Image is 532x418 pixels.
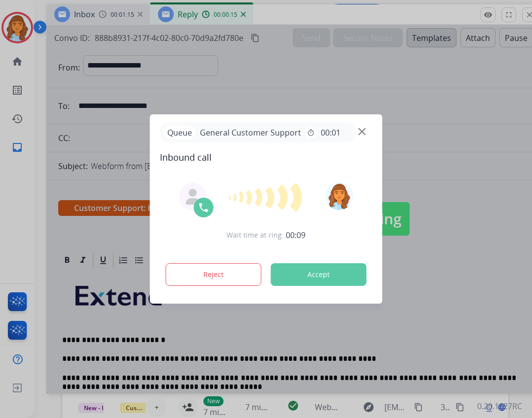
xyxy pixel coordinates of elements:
button: Accept [271,263,367,286]
span: 00:09 [286,229,305,241]
img: agent-avatar [185,189,201,205]
p: Queue [164,126,196,139]
img: close-button [358,128,366,136]
span: Inbound call [160,150,373,164]
span: Wait time at ring: [227,230,284,240]
p: 0.20.1027RC [477,400,522,412]
img: avatar [325,182,353,210]
mat-icon: timer [307,129,315,137]
img: call-icon [198,202,210,213]
span: 00:01 [321,127,341,139]
span: General Customer Support [196,127,305,139]
button: Reject [166,263,262,286]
